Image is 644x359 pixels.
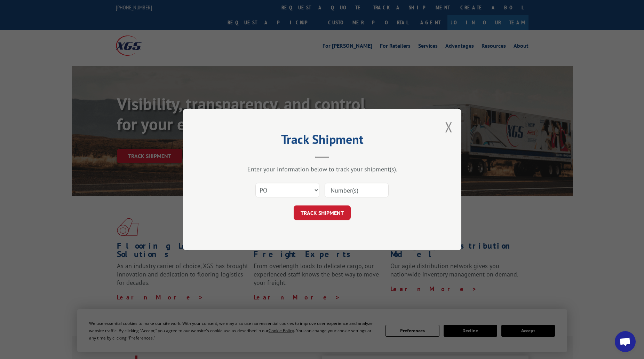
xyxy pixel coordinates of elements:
h2: Track Shipment [218,134,427,148]
button: TRACK SHIPMENT [294,205,351,220]
div: Open chat [615,331,636,352]
button: Close modal [445,118,453,136]
div: Enter your information below to track your shipment(s). [218,165,427,173]
input: Number(s) [325,183,389,197]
